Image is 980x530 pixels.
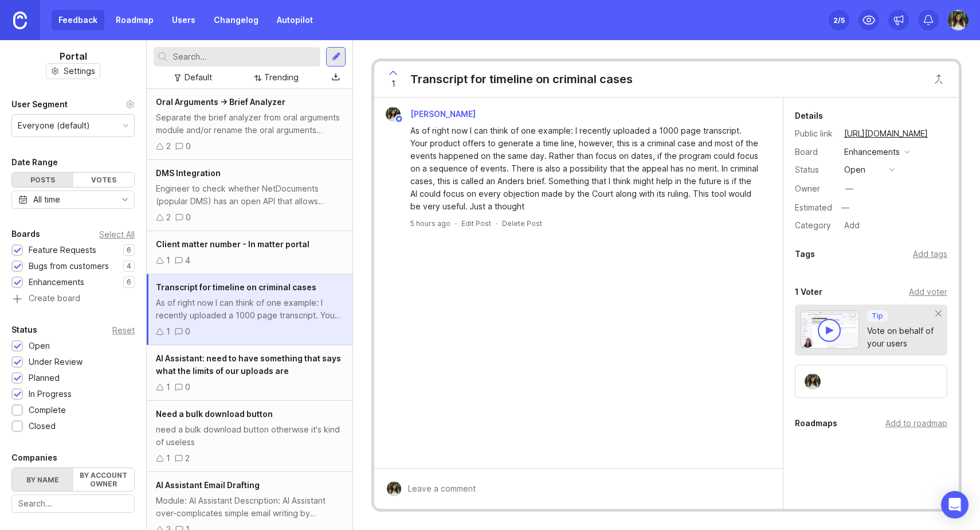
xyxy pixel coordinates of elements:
button: 2/5 [829,10,849,30]
div: Boards [11,227,40,241]
div: Public link [795,127,835,140]
span: AI Assistant Email Drafting [156,480,260,490]
div: 2 [185,452,190,465]
div: — [838,200,853,215]
a: Users [165,10,202,30]
div: Open Intercom Messenger [941,491,969,519]
div: Module: AI Assistant Description: AI Assistant over-complicates simple email writing by formattin... [156,494,343,520]
div: — [845,182,853,195]
a: Changelog [207,10,265,30]
input: Search... [173,50,316,63]
div: Add [841,218,863,233]
div: Transcript for timeline on criminal cases [410,71,633,87]
a: Sarina Zohdi[PERSON_NAME] [379,107,485,122]
div: Estimated [795,204,832,212]
p: 6 [127,278,131,287]
span: [PERSON_NAME] [410,109,476,119]
div: Reset [112,327,135,333]
div: Delete Post [502,219,542,228]
div: 0 [186,140,191,153]
div: Bugs from customers [29,260,109,272]
div: Companies [11,451,57,465]
div: Trending [264,71,299,84]
p: 6 [127,245,131,255]
div: Enhancements [844,146,900,158]
div: Posts [12,173,73,187]
a: Autopilot [270,10,320,30]
div: · [496,219,497,228]
div: Roadmaps [795,416,837,430]
a: Roadmap [109,10,160,30]
button: Close button [927,68,950,91]
a: [URL][DOMAIN_NAME] [841,126,931,141]
div: 1 Voter [795,285,822,299]
div: 2 [166,140,171,153]
label: By name [12,468,73,491]
div: Board [795,146,835,158]
div: User Segment [11,98,68,111]
span: Oral Arguments -> Brief Analyzer [156,97,285,107]
div: Open [29,340,50,352]
div: open [844,163,865,176]
a: Need a bulk download buttonneed a bulk download button otherwise it's kind of useless12 [147,401,352,472]
button: Settings [46,63,100,79]
div: 1 [166,381,170,393]
div: Owner [795,182,835,195]
a: Create board [11,294,135,305]
a: Add [835,218,863,233]
svg: toggle icon [116,195,134,204]
div: 2 [166,211,171,224]
div: As of right now I can think of one example: I recently uploaded a 1000 page transcript. Your prod... [156,297,343,322]
img: Sarina Zohdi [805,373,821,389]
a: DMS IntegrationEngineer to check whether NetDocuments (popular DMS) has an open API that allows C... [147,160,352,231]
div: Votes [73,173,135,187]
span: Need a bulk download button [156,409,273,419]
div: Status [11,323,37,337]
div: · [455,219,457,228]
div: Add tags [913,248,947,260]
div: 1 [166,452,170,465]
div: Category [795,219,835,232]
a: Transcript for timeline on criminal casesAs of right now I can think of one example: I recently u... [147,274,352,345]
div: Everyone (default) [18,119,90,132]
div: All time [33,193,60,206]
div: Engineer to check whether NetDocuments (popular DMS) has an open API that allows Callidus to buil... [156,182,343,208]
img: Sarina Zohdi [948,10,969,30]
img: Sarina Zohdi [387,481,402,496]
span: DMS Integration [156,168,221,178]
div: In Progress [29,388,72,400]
span: AI Assistant: need to have something that says what the limits of our uploads are [156,353,341,376]
div: Enhancements [29,276,84,289]
div: Separate the brief analyzer from oral arguments module and/or rename the oral arguments module [156,111,343,137]
div: Details [795,109,823,123]
span: Transcript for timeline on criminal cases [156,282,316,292]
p: 4 [127,262,131,271]
div: Select All [99,231,135,237]
span: Settings [64,65,95,77]
div: Feature Requests [29,244,96,256]
a: AI Assistant: need to have something that says what the limits of our uploads are10 [147,345,352,401]
div: Under Review [29,356,83,368]
div: Planned [29,372,60,384]
div: Closed [29,420,56,432]
div: 0 [185,381,190,393]
div: need a bulk download button otherwise it's kind of useless [156,423,343,449]
input: Search... [18,497,128,510]
div: 1 [166,254,170,267]
a: Oral Arguments -> Brief AnalyzerSeparate the brief analyzer from oral arguments module and/or ren... [147,89,352,160]
img: video-thumbnail-vote-d41b83416815613422e2ca741bf692cc.jpg [801,310,859,349]
img: Sarina Zohdi [386,107,401,122]
label: By account owner [73,468,135,491]
div: Status [795,163,835,176]
div: Tags [795,247,815,261]
h1: Portal [60,49,87,63]
span: Client matter number - In matter portal [156,239,309,249]
div: Add to roadmap [885,417,947,430]
div: Edit Post [461,219,491,228]
div: 0 [185,325,190,338]
div: 2 /5 [833,12,845,28]
div: Vote on behalf of your users [867,325,936,350]
a: 5 hours ago [410,219,450,228]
